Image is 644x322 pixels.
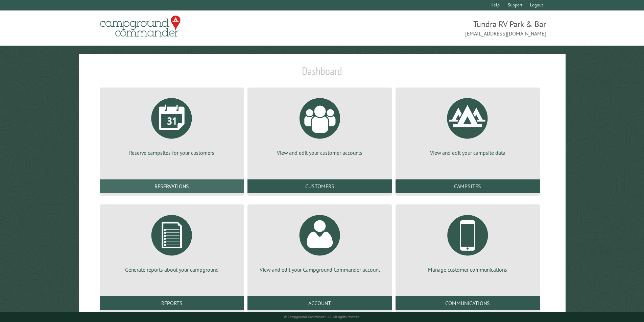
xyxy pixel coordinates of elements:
[404,266,532,273] p: Manage customer communications
[108,93,236,156] a: Reserve campsites for your customers
[404,149,532,156] p: View and edit your campsite data
[256,266,384,273] p: View and edit your Campground Commander account
[396,296,540,310] a: Communications
[256,210,384,273] a: View and edit your Campground Commander account
[98,65,546,83] h1: Dashboard
[247,179,392,193] a: Customers
[256,93,384,156] a: View and edit your customer accounts
[108,210,236,273] a: Generate reports about your campground
[256,149,384,156] p: View and edit your customer accounts
[396,179,540,193] a: Campsites
[100,296,244,310] a: Reports
[322,19,546,38] span: Tundra RV Park & Bar [EMAIL_ADDRESS][DOMAIN_NAME]
[108,149,236,156] p: Reserve campsites for your customers
[404,93,532,156] a: View and edit your campsite data
[404,210,532,273] a: Manage customer communications
[108,266,236,273] p: Generate reports about your campground
[100,179,244,193] a: Reservations
[247,296,392,310] a: Account
[284,315,360,319] small: © Campground Commander LLC. All rights reserved.
[98,13,183,40] img: Campground Commander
